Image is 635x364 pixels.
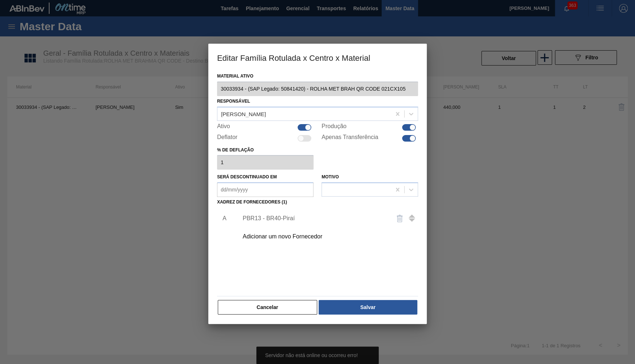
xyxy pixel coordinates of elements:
img: delete-icon [395,214,404,223]
div: PBR13 - BR40-Piraí [242,215,385,222]
label: % de deflação [217,145,313,155]
label: Ativo [217,123,230,132]
h3: Editar Família Rotulada x Centro x Material [208,44,427,71]
div: [PERSON_NAME] [221,111,266,117]
label: Apenas Transferência [322,134,378,143]
label: Material ativo [217,71,418,82]
button: Cancelar [218,300,317,314]
label: Será descontinuado em [217,174,277,179]
input: dd/mm/yyyy [217,182,313,197]
label: Produção [322,123,347,132]
label: Motivo [322,174,339,179]
label: Responsável [217,99,250,104]
button: delete-icon [391,210,409,227]
button: Salvar [319,300,417,314]
label: Deflator [217,134,237,143]
div: Adicionar um novo Fornecedor [242,233,385,240]
label: Xadrez de Fornecedores (1) [217,199,287,205]
li: A [217,209,228,227]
